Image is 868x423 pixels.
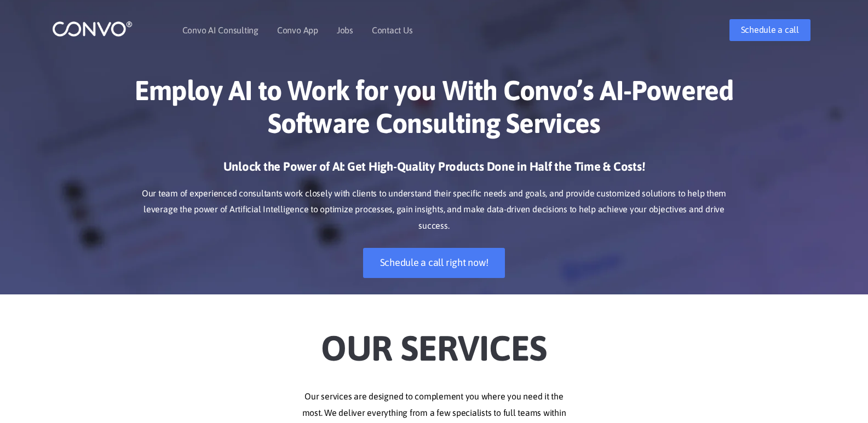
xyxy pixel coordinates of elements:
[52,20,133,37] img: logo_1.png
[277,26,318,34] a: Convo App
[130,159,738,183] h3: Unlock the Power of AI: Get High-Quality Products Done in Half the Time & Costs!
[130,74,738,148] h1: Employ AI to Work for you With Convo’s AI-Powered Software Consulting Services
[130,186,738,235] p: Our team of experienced consultants work closely with clients to understand their specific needs ...
[363,248,505,278] a: Schedule a call right now!
[337,26,353,34] a: Jobs
[729,19,810,41] a: Schedule a call
[372,26,413,34] a: Contact Us
[130,311,738,372] h2: Our Services
[182,26,258,34] a: Convo AI Consulting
